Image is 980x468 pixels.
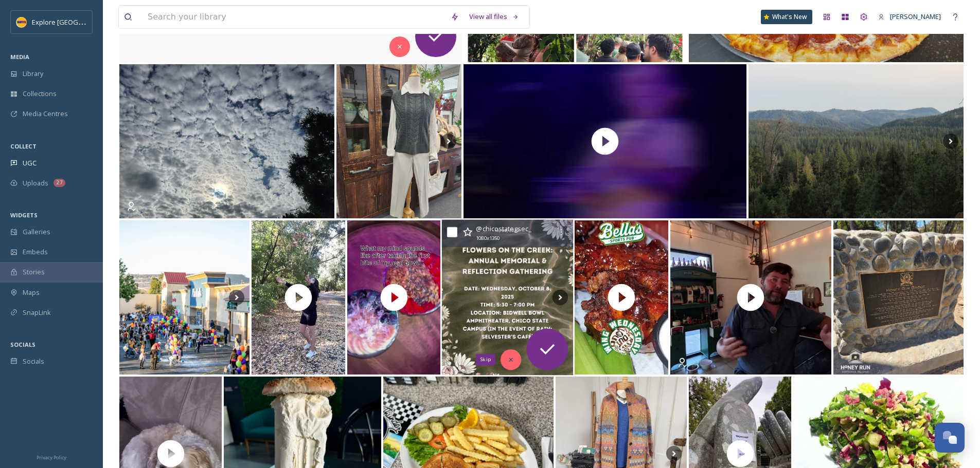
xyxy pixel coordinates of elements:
img: Butte%20County%20logo.png [16,17,27,27]
img: thumbnail [252,220,345,375]
div: 27 [54,179,65,187]
img: 🌸 Join WellCat Safe Place and Catalyst Domestic Violence Services for a meaningful evening of rem... [442,220,573,376]
img: The weather is beautiful and perfect to enjoy nature ❤️ #enloehospital #enloe #chico #chicoca #ch... [119,64,334,218]
span: Stories [23,267,45,277]
div: Skip [476,354,495,366]
span: Collections [23,89,57,99]
span: Maps [23,288,40,297]
span: SOCIALS [10,341,35,348]
img: thumbnail [464,64,746,218]
img: April 2017 A hike along the Hendrick’s Canal near Stirling City, California. This canal was built... [749,64,964,218]
img: thumbnail [575,220,668,375]
span: Embeds [23,247,48,257]
img: We love a good sweater vest! 🙋‍♀️ #shopsmall #shoplocal #downtownchico #chicoca #ChicoCalifornia ... [336,64,461,218]
img: Halloween is about more than candy and costumes, it’s about coming together as a community. That’... [119,220,250,375]
a: Privacy Policy [37,451,66,463]
button: Open Chat [935,423,965,453]
span: Privacy Policy [37,454,66,461]
img: thumbnail [347,220,441,375]
a: View all files [464,7,524,27]
span: 1080 x 1350 [476,235,500,242]
img: thumbnail [670,220,831,375]
span: Media Centres [23,109,68,119]
a: What's New [761,10,812,24]
span: UGC [23,158,37,168]
span: Library [23,69,43,79]
span: Socials [23,357,44,366]
span: Explore [GEOGRAPHIC_DATA] [32,17,122,27]
span: SnapLink [23,308,51,317]
span: MEDIA [10,53,29,61]
span: [PERSON_NAME] [890,12,941,21]
span: Uploads [23,178,48,188]
span: Galleries [23,227,50,237]
span: WIDGETS [10,211,38,219]
span: COLLECT [10,142,37,150]
input: Search your library [142,6,446,28]
img: Can you guess my age? 🤭 Spoiler alert: I'm older than I look! Though a lady never tells, there's ... [833,220,964,375]
a: [PERSON_NAME] [873,7,946,27]
span: @ chicostategsec_ [476,224,532,233]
